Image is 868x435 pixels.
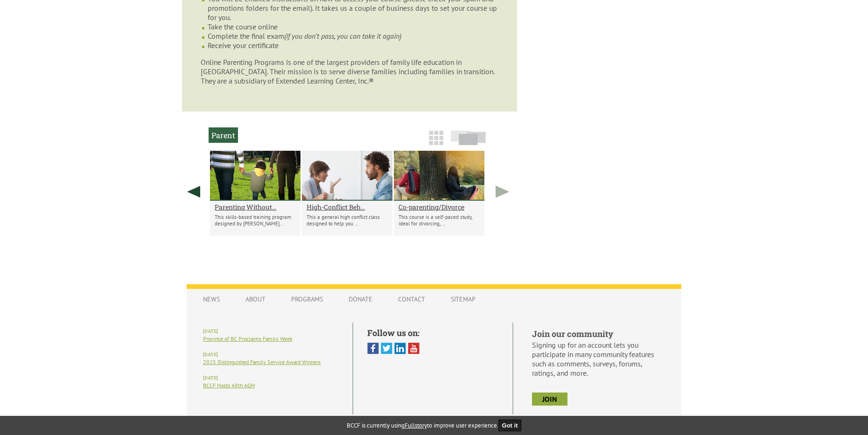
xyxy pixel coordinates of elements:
[236,290,275,308] a: About
[209,127,238,143] h2: Parent
[399,214,480,227] p: This course is a self-paced study, ideal for divorcing, ...
[339,290,382,308] a: Donate
[210,151,301,236] li: Parenting Without Conflict
[203,375,338,381] h6: [DATE]
[208,22,498,31] li: Take the course online
[394,343,406,354] img: Linked In
[399,203,480,211] a: Co-parenting/Divorce
[532,340,665,378] p: Signing up for an account lets you participate in many community features such as comments, surve...
[408,343,420,354] img: You Tube
[532,328,665,339] h5: Join our community
[307,203,388,211] a: High-Conflict Beh...
[381,343,392,354] img: Twitter
[302,151,392,236] li: High-Conflict Behavioural Skills
[405,421,427,429] a: Fullstory
[203,351,338,358] h6: [DATE]
[194,290,229,308] a: News
[367,327,498,338] h5: Follow us on:
[448,135,489,150] a: Slide View
[394,151,484,236] li: Co-parenting/Divorce
[215,214,296,227] p: This skills-based training program designed by [PERSON_NAME]...
[215,203,296,211] a: Parenting Without...
[532,393,567,406] a: join
[441,290,485,308] a: Sitemap
[429,131,443,145] img: grid-icon.png
[203,335,292,342] a: Province of BC Proclaims Family Week
[208,31,498,41] li: Complete the final exam
[389,290,434,308] a: Contact
[201,57,498,85] p: Online Parenting Programs is one of the largest providers of family life education in [GEOGRAPHIC...
[208,41,498,50] li: Receive your certificate
[451,130,486,145] img: slide-icon.png
[203,358,321,365] a: 2025 Distinguished Family Service Award Winners
[307,214,388,227] p: This a general high conflict class designed to help you ...
[498,420,522,431] button: Got it
[367,343,379,354] img: Facebook
[203,328,338,334] h6: [DATE]
[282,290,332,308] a: Programs
[284,31,401,41] em: (if you don’t pass, you can take it again)
[203,382,255,389] a: BCCF Hosts 48th AGM
[426,135,446,150] a: Grid View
